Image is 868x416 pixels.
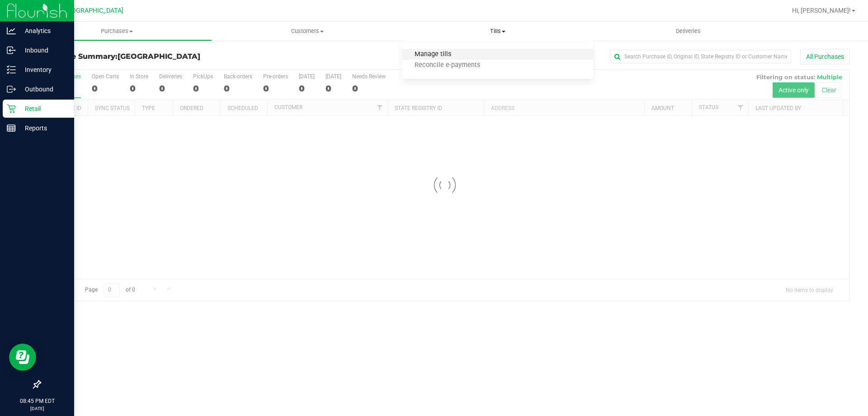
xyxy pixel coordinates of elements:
inline-svg: Reports [7,124,16,133]
a: Customers [212,22,402,41]
span: Purchases [22,27,212,35]
span: Customers [212,27,402,35]
p: Retail [16,103,70,114]
inline-svg: Analytics [7,26,16,35]
h3: Purchase Summary: [40,53,310,61]
a: Tills Manage tills Reconcile e-payments [402,22,593,41]
a: Deliveries [593,22,783,41]
span: Deliveries [664,27,713,35]
inline-svg: Inbound [7,46,16,55]
inline-svg: Retail [7,104,16,113]
p: Inventory [16,64,70,75]
p: Inbound [16,45,70,56]
span: Tills [402,27,593,35]
p: Reports [16,123,70,134]
span: Reconcile e-payments [402,62,492,69]
span: Hi, [PERSON_NAME]! [792,7,851,14]
p: Outbound [16,84,70,95]
span: [GEOGRAPHIC_DATA] [61,7,123,14]
p: Analytics [16,25,70,36]
button: All Purchases [800,49,850,64]
input: Search Purchase ID, Original ID, State Registry ID or Customer Name... [610,50,791,63]
inline-svg: Outbound [7,85,16,94]
p: 08:45 PM EDT [4,397,70,405]
a: Purchases [22,22,212,41]
inline-svg: Inventory [7,65,16,74]
p: [DATE] [4,405,70,412]
span: Manage tills [402,51,463,58]
iframe: Resource center [9,344,36,371]
span: [GEOGRAPHIC_DATA] [118,52,200,61]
